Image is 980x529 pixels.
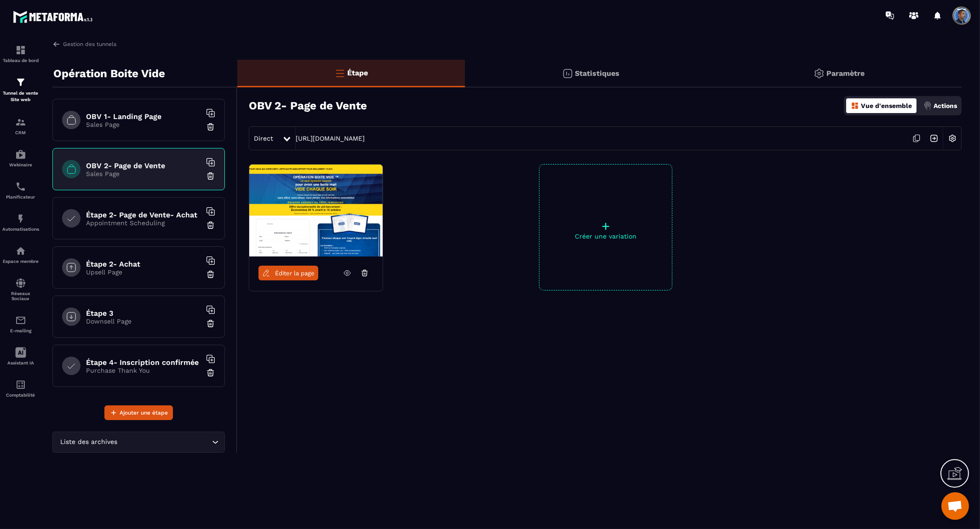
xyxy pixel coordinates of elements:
[2,58,39,63] p: Tableau de bord
[934,102,957,109] p: Actions
[58,437,120,447] span: Liste des archives
[15,45,26,56] img: formation
[861,102,912,109] p: Vue d'ensemble
[851,102,859,110] img: dashboard-orange.40269519.svg
[575,69,620,78] p: Statistiques
[2,227,39,232] p: Automatisations
[104,405,173,420] button: Ajouter une étape
[86,260,201,268] h6: Étape 2- Achat
[2,90,39,103] p: Tunnel de vente Site web
[2,239,39,271] a: automationsautomationsEspace membre
[925,130,943,147] img: arrow-next.bcc2205e.svg
[2,392,39,398] p: Comptabilité
[2,340,39,372] a: Assistant IA
[15,213,26,224] img: automations
[15,379,26,390] img: accountant
[2,162,39,167] p: Webinaire
[52,432,225,453] div: Search for option
[53,64,165,83] p: Opération Boite Vide
[2,110,39,142] a: formationformationCRM
[86,358,201,367] h6: Étape 4- Inscription confirmée
[86,121,201,128] p: Sales Page
[206,319,215,328] img: trash
[2,70,39,110] a: formationformationTunnel de vente Site web
[206,221,215,230] img: trash
[2,142,39,174] a: automationsautomationsWebinaire
[814,68,825,79] img: setting-gr.5f69749f.svg
[86,210,201,219] h6: Étape 2- Page de Vente- Achat
[258,266,318,280] a: Éditer la page
[15,117,26,128] img: formation
[2,360,39,365] p: Assistant IA
[539,233,672,240] p: Créer une variation
[13,8,96,25] img: logo
[120,408,168,417] span: Ajouter une étape
[334,68,345,79] img: bars-o.4a397970.svg
[206,122,215,131] img: trash
[206,270,215,279] img: trash
[2,308,39,340] a: emailemailE-mailing
[86,170,201,177] p: Sales Page
[206,171,215,181] img: trash
[2,194,39,199] p: Planificateur
[86,318,201,325] p: Downsell Page
[15,278,26,289] img: social-network
[2,372,39,404] a: accountantaccountantComptabilité
[249,165,383,256] img: image
[275,270,315,277] span: Éditer la page
[2,291,39,301] p: Réseaux Sociaux
[2,174,39,206] a: schedulerschedulerPlanificateur
[2,259,39,264] p: Espace membre
[86,161,201,170] h6: OBV 2- Page de Vente
[348,68,368,77] p: Étape
[15,181,26,192] img: scheduler
[52,40,61,48] img: arrow
[2,130,39,135] p: CRM
[2,328,39,333] p: E-mailing
[206,368,215,377] img: trash
[15,77,26,88] img: formation
[86,367,201,374] p: Purchase Thank You
[15,315,26,326] img: email
[941,492,969,520] div: Ouvrir le chat
[15,149,26,160] img: automations
[86,268,201,276] p: Upsell Page
[52,40,116,48] a: Gestion des tunnels
[86,219,201,227] p: Appointment Scheduling
[296,135,365,142] a: [URL][DOMAIN_NAME]
[120,437,210,447] input: Search for option
[86,112,201,121] h6: OBV 1- Landing Page
[2,38,39,70] a: formationformationTableau de bord
[249,99,367,112] h3: OBV 2- Page de Vente
[923,102,932,110] img: actions.d6e523a2.png
[562,68,573,79] img: stats.20deebd0.svg
[827,69,865,78] p: Paramètre
[944,130,961,147] img: setting-w.858f3a88.svg
[15,245,26,256] img: automations
[539,220,672,233] p: +
[2,271,39,308] a: social-networksocial-networkRéseaux Sociaux
[254,135,273,142] span: Direct
[2,206,39,239] a: automationsautomationsAutomatisations
[86,309,201,318] h6: Étape 3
